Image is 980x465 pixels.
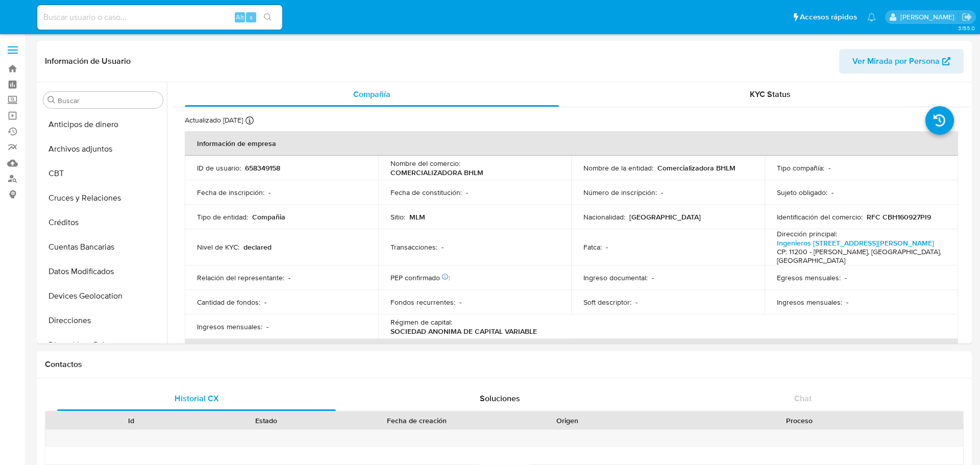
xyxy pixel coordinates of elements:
[845,273,847,282] p: -
[39,186,167,210] button: Cruces y Relaciones
[390,273,450,282] p: PEP confirmado :
[252,212,285,222] p: Compañia
[390,212,405,222] p: Sitio :
[480,393,520,404] span: Soluciones
[466,188,468,197] p: -
[777,273,841,282] p: Egresos mensuales :
[245,163,280,173] p: 658349158
[839,49,964,74] button: Ver Mirada por Persona
[206,415,327,426] div: Estado
[777,229,837,238] p: Dirección principal :
[341,415,492,426] div: Fecha de creación
[962,12,972,22] a: Salir
[390,317,452,327] p: Régimen de capital :
[45,359,964,370] h1: Contactos
[39,161,167,186] button: CBT
[777,238,934,248] a: Ingenieros [STREET_ADDRESS][PERSON_NAME]
[661,188,663,197] p: -
[243,242,272,252] p: declared
[390,159,460,168] p: Nombre del comercio :
[37,11,282,24] input: Buscar usuario o caso...
[606,242,608,252] p: -
[47,96,56,104] button: Buscar
[852,49,940,74] span: Ver Mirada por Persona
[197,273,284,282] p: Relación del representante :
[831,188,834,197] p: -
[800,12,857,22] span: Accesos rápidos
[197,163,241,173] p: ID de usuario :
[777,212,863,222] p: Identificación del comercio :
[39,137,167,161] button: Archivos adjuntos
[777,163,824,173] p: Tipo compañía :
[45,56,131,66] h1: Información de Usuario
[867,212,931,222] p: RFC CBH160927PI9
[353,88,390,100] span: Compañía
[777,248,942,265] h4: CP: 11200 - [PERSON_NAME], [GEOGRAPHIC_DATA], [GEOGRAPHIC_DATA]
[828,163,830,173] p: -
[390,242,437,252] p: Transacciones :
[642,415,956,426] div: Proceso
[58,96,159,105] input: Buscar
[507,415,628,426] div: Origen
[39,112,167,137] button: Anticipos de dinero
[459,298,461,307] p: -
[583,212,625,222] p: Nacionalidad :
[268,188,271,197] p: -
[197,212,248,222] p: Tipo de entidad :
[39,284,167,308] button: Devices Geolocation
[777,298,842,307] p: Ingresos mensuales :
[583,273,648,282] p: Ingreso documental :
[266,322,268,331] p: -
[185,115,243,125] p: Actualizado [DATE]
[264,298,266,307] p: -
[900,12,958,22] p: marianathalie.grajeda@mercadolibre.com.mx
[39,308,167,333] button: Direcciones
[197,322,262,331] p: Ingresos mensuales :
[652,273,654,282] p: -
[185,131,958,156] th: Información de empresa
[657,163,736,173] p: Comercializadora BHLM
[39,259,167,284] button: Datos Modificados
[583,188,657,197] p: Número de inscripción :
[175,393,219,404] span: Historial CX
[185,339,958,363] th: Datos de contacto
[442,242,444,252] p: -
[390,298,455,307] p: Fondos recurrentes :
[846,298,848,307] p: -
[70,415,191,426] div: Id
[288,273,290,282] p: -
[409,212,425,222] p: MLM
[390,327,537,336] p: SOCIEDAD ANONIMA DE CAPITAL VARIABLE
[583,163,653,173] p: Nombre de la entidad :
[257,10,278,25] button: search-icon
[583,298,631,307] p: Soft descriptor :
[635,298,638,307] p: -
[750,88,791,100] span: KYC Status
[777,188,827,197] p: Sujeto obligado :
[583,242,602,252] p: Fatca :
[39,333,167,357] button: Dispositivos Point
[197,188,264,197] p: Fecha de inscripción :
[390,168,483,177] p: COMERCIALIZADORA BHLM
[39,235,167,259] button: Cuentas Bancarias
[197,298,260,307] p: Cantidad de fondos :
[250,12,253,22] span: s
[390,188,462,197] p: Fecha de constitución :
[629,212,701,222] p: [GEOGRAPHIC_DATA]
[197,242,239,252] p: Nivel de KYC :
[236,12,244,22] span: Alt
[867,13,876,21] a: Notificaciones
[794,393,812,404] span: Chat
[39,210,167,235] button: Créditos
